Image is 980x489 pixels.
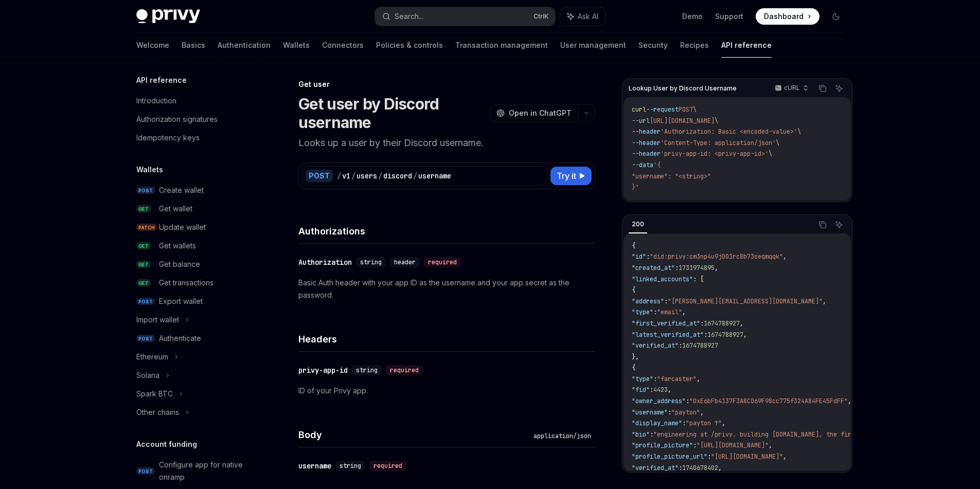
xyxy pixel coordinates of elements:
h1: Get user by Discord username [298,95,486,132]
span: "created_at" [632,264,675,272]
button: Ask AI [832,218,846,231]
span: [URL][DOMAIN_NAME] [650,117,715,125]
a: POSTConfigure app for native onramp [128,456,260,486]
span: \ [776,139,779,147]
span: Try it [557,170,576,182]
a: Demo [682,11,703,22]
a: Security [638,33,668,58]
button: Ask AI [832,82,846,95]
span: : [707,452,711,461]
h5: Wallets [136,164,163,176]
button: Open in ChatGPT [490,104,578,122]
div: / [413,171,417,181]
span: "bio" [632,430,650,439]
span: \ [715,117,718,125]
span: --header [632,128,661,136]
span: }' [632,183,639,191]
span: : [653,375,657,383]
div: Export wallet [159,295,203,307]
span: Ask AI [578,11,598,22]
a: Support [715,11,743,22]
a: PATCHUpdate wallet [128,218,260,237]
a: API reference [721,33,772,58]
span: , [769,441,772,449]
img: dark logo [136,9,200,24]
div: / [378,171,382,181]
span: , [743,331,747,339]
span: 1674788927 [704,319,740,328]
div: Search... [395,10,423,23]
span: : [650,386,653,394]
span: "did:privy:cm3np4u9j001rc8b73seqmqqk" [650,252,783,261]
p: cURL [784,84,800,92]
div: Solana [136,369,159,382]
span: : [675,264,679,272]
div: Configure app for native onramp [159,459,254,483]
span: Lookup User by Discord Username [629,84,737,93]
div: Authorization signatures [136,113,218,125]
span: "payton ↑" [686,419,722,427]
span: POST [136,298,155,305]
button: Search...CtrlK [375,7,555,26]
div: Get wallet [159,203,192,215]
span: , [718,464,722,472]
span: : [679,464,682,472]
span: , [722,419,725,427]
span: "farcaster" [657,375,697,383]
span: Dashboard [764,11,804,22]
a: POSTCreate wallet [128,181,260,200]
button: Ask AI [560,7,605,26]
span: \ [693,105,697,114]
span: POST [136,467,155,475]
span: , [848,397,851,405]
div: Introduction [136,95,176,107]
span: "id" [632,252,646,261]
span: --header [632,139,661,147]
div: privy-app-id [298,365,348,375]
span: "[PERSON_NAME][EMAIL_ADDRESS][DOMAIN_NAME]" [668,297,823,305]
span: --header [632,150,661,158]
span: : [668,408,671,416]
span: Ctrl K [533,12,549,21]
div: Get balance [159,258,200,270]
span: : [650,430,653,439]
span: , [783,452,787,461]
span: 1740678402 [682,464,718,472]
a: Welcome [136,33,169,58]
span: POST [679,105,693,114]
div: application/json [529,431,595,441]
span: string [340,462,361,470]
a: Connectors [322,33,364,58]
a: Basics [182,33,205,58]
span: "username" [632,408,668,416]
span: Open in ChatGPT [509,108,572,118]
span: GET [136,261,151,268]
a: Recipes [680,33,709,58]
button: cURL [769,80,813,97]
button: Copy the contents from the code block [816,82,829,95]
span: string [356,366,378,374]
button: Toggle dark mode [828,8,844,25]
button: Try it [550,167,592,185]
h5: Account funding [136,438,197,450]
span: "verified_at" [632,464,679,472]
span: "payton" [671,408,700,416]
span: : [646,252,650,261]
h4: Authorizations [298,224,595,238]
span: : [653,308,657,316]
span: POST [136,187,155,194]
p: Basic Auth header with your app ID as the username and your app secret as the password. [298,277,595,301]
span: GET [136,279,151,287]
span: : [704,331,707,339]
span: GET [136,242,151,250]
span: "latest_verified_at" [632,331,704,339]
div: username [298,461,331,471]
span: "type" [632,375,653,383]
div: Create wallet [159,184,204,196]
span: POST [136,335,155,342]
a: Dashboard [756,8,819,25]
span: }, [632,353,639,361]
span: "[URL][DOMAIN_NAME]" [697,441,769,449]
div: Spark BTC [136,388,173,400]
span: , [823,297,826,305]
